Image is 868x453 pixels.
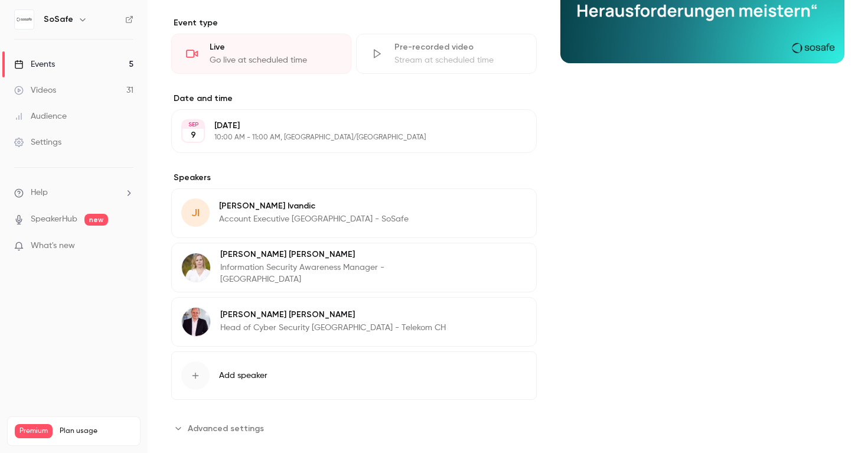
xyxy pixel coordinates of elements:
li: help-dropdown-opener [14,187,133,199]
span: Advanced settings [188,422,264,435]
label: Date and time [171,93,537,105]
div: Janneke Peters[PERSON_NAME] [PERSON_NAME]Information Security Awareness Manager - [GEOGRAPHIC_DATA] [171,243,537,292]
label: Speakers [171,172,537,184]
div: Dieter Bartl[PERSON_NAME] [PERSON_NAME]Head of Cyber Security [GEOGRAPHIC_DATA] - Telekom CH [171,297,537,347]
div: Stream at scheduled time [394,54,521,66]
span: Add speaker [219,370,267,382]
div: Pre-recorded videoStream at scheduled time [356,34,536,74]
p: Account Executive [GEOGRAPHIC_DATA] - SoSafe [219,213,409,225]
span: Premium [15,424,53,438]
p: 10:00 AM - 11:00 AM, [GEOGRAPHIC_DATA]/[GEOGRAPHIC_DATA] [214,133,474,142]
p: Event type [171,17,537,29]
div: Events [14,58,55,70]
p: [DATE] [214,120,474,132]
p: Information Security Awareness Manager - [GEOGRAPHIC_DATA] [220,262,460,285]
div: Videos [14,84,56,96]
div: Live [210,41,337,53]
img: SoSafe [15,10,34,29]
div: Settings [14,136,61,148]
button: Add speaker [171,351,537,400]
p: Head of Cyber Security [GEOGRAPHIC_DATA] - Telekom CH [220,322,446,334]
div: JI[PERSON_NAME] IvandicAccount Executive [GEOGRAPHIC_DATA] - SoSafe [171,188,537,238]
a: SpeakerHub [31,213,77,226]
div: Audience [14,110,67,122]
span: new [84,214,108,226]
p: [PERSON_NAME] [PERSON_NAME] [220,249,460,260]
div: LiveGo live at scheduled time [171,34,351,74]
img: Dieter Bartl [182,308,210,336]
p: [PERSON_NAME] [PERSON_NAME] [220,309,446,321]
p: 9 [191,129,196,141]
h6: SoSafe [44,14,73,25]
iframe: Noticeable Trigger [119,241,133,252]
span: JI [191,205,200,221]
img: Janneke Peters [182,253,210,282]
div: SEP [182,120,204,129]
span: What's new [31,240,75,252]
span: Plan usage [60,426,133,436]
span: Help [31,187,48,199]
div: Pre-recorded video [394,41,521,53]
div: Go live at scheduled time [210,54,337,66]
section: Advanced settings [171,419,537,438]
button: Advanced settings [171,419,271,438]
p: [PERSON_NAME] Ivandic [219,200,409,212]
